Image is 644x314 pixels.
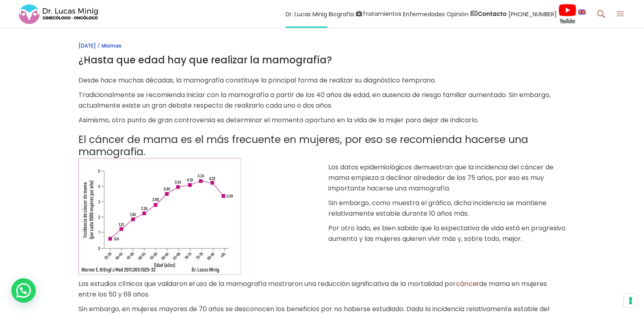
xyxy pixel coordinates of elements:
span: Dr. Lucas Minig [286,9,327,19]
a: cáncer [456,279,479,288]
span: Tradicionalmente se recomienda iniciar con la mamografía a partir de los 40 años de edad, en ause... [78,90,551,110]
h3: ¿Hasta que edad hay que realizar la mamografía? [78,52,566,68]
span: Enfermedades [403,9,445,19]
a: [DATE] [78,42,96,49]
span: Opinión [447,9,468,19]
span: Desde hace muchas décadas, la mamografía constituye la principal forma de realizar su diagnóstico... [78,76,436,85]
span: Tratamientos [362,9,401,19]
a: Miomas [102,42,121,49]
img: Videos Youtube Ginecología [558,4,577,24]
strong: Contacto [478,10,507,18]
div: WhatsApp contact [11,278,36,303]
span: Sin embargo, como muestra el gráfico, dicha incidencia se mantiene relativamente estable durante ... [328,198,546,218]
span: Por otro lado, es bien sabido que la expectativa de vida está en progresivo aumento y las mujeres... [328,223,566,243]
button: Sus preferencias de consentimiento para tecnologías de seguimiento [624,294,637,308]
span: El cáncer de mama es el más frecuente en mujeres, por eso se recomienda hacerse una mamografía. [78,132,528,159]
span: Asimismo, otro punto de gran controversia es determinar el momento oportuno en la vida de la muje... [78,115,479,125]
span: [PHONE_NUMBER] [508,9,557,19]
span: Los datos epidemiológicos demuestran que la incidencia del cáncer de mama empieza a declinar alre... [328,162,553,193]
span: Los estudios clínicos que validaron el uso de la mamografía mostraron una reducción significativa... [78,279,547,299]
span: Biografía [329,9,354,19]
img: language english [578,9,585,14]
